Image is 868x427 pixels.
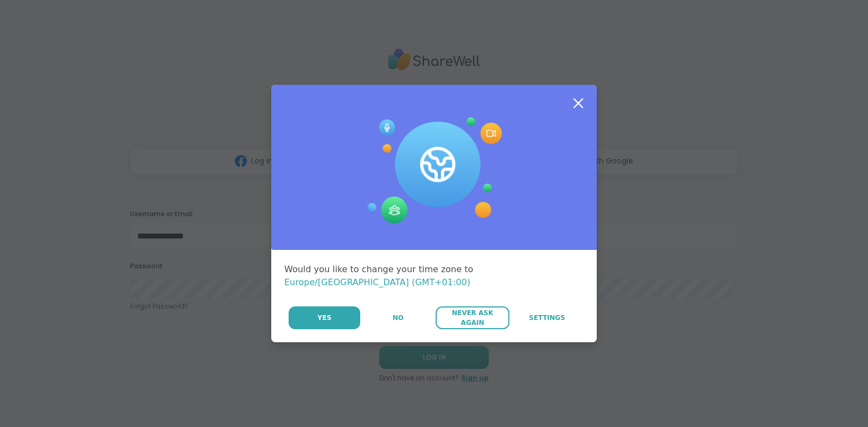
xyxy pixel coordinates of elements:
[317,313,331,323] span: Yes
[510,306,584,329] a: Settings
[436,306,509,329] button: Never Ask Again
[361,306,435,329] button: No
[289,306,360,329] button: Yes
[529,313,565,323] span: Settings
[393,313,404,323] span: No
[284,277,470,287] span: Europe/[GEOGRAPHIC_DATA] (GMT+01:00)
[284,263,584,289] div: Would you like to change your time zone to
[366,117,502,224] img: Session Experience
[441,308,503,328] span: Never Ask Again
